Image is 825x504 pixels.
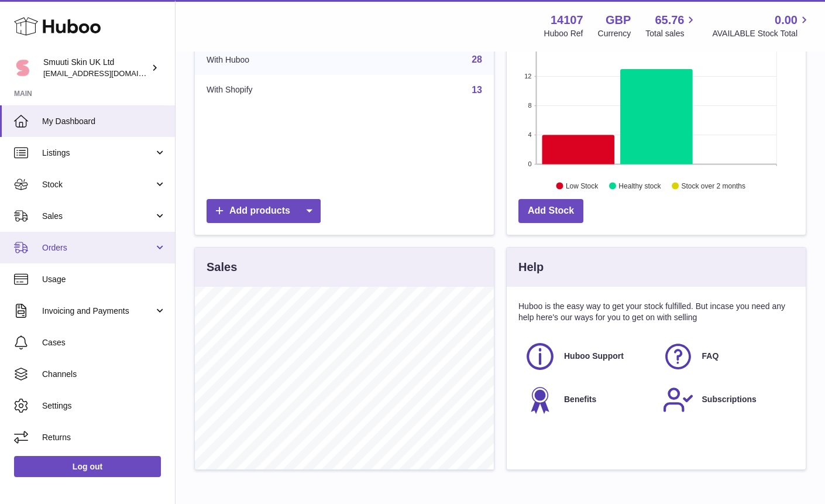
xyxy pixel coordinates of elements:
[42,432,166,443] span: Returns
[207,259,237,275] h3: Sales
[618,181,661,190] text: Healthy stock
[712,12,811,39] a: 0.00 AVAILABLE Stock Total
[682,181,745,190] text: Stock over 2 months
[207,199,321,223] a: Add products
[544,28,583,39] div: Huboo Ref
[42,400,166,412] span: Settings
[42,274,166,285] span: Usage
[598,28,631,39] div: Currency
[551,12,583,28] strong: 14107
[524,73,531,80] text: 12
[43,68,172,78] span: [EMAIL_ADDRESS][DOMAIN_NAME]
[518,301,794,323] p: Huboo is the easy way to get your stock fulfilled. But incase you need any help here's our ways f...
[42,306,154,317] span: Invoicing and Payments
[42,179,154,190] span: Stock
[472,54,482,64] a: 28
[42,337,166,348] span: Cases
[42,242,154,253] span: Orders
[606,12,631,28] strong: GBP
[43,57,149,79] div: Smuuti Skin UK Ltd
[42,148,154,159] span: Listings
[655,12,684,28] span: 65.76
[564,394,596,405] span: Benefits
[528,131,531,138] text: 4
[645,12,697,39] a: 65.76 Total sales
[566,181,599,190] text: Low Stock
[524,341,651,372] a: Huboo Support
[42,211,154,222] span: Sales
[195,44,356,75] td: With Huboo
[528,160,531,167] text: 0
[14,456,161,477] a: Log out
[524,384,651,416] a: Benefits
[472,85,482,95] a: 13
[662,341,789,372] a: FAQ
[195,75,356,105] td: With Shopify
[528,102,531,109] text: 8
[662,384,789,416] a: Subscriptions
[775,12,797,28] span: 0.00
[518,259,544,275] h3: Help
[645,28,697,39] span: Total sales
[702,351,719,362] span: FAQ
[42,116,166,127] span: My Dashboard
[518,199,583,223] a: Add Stock
[14,59,32,77] img: Paivi.korvela@gmail.com
[564,351,624,362] span: Huboo Support
[712,28,811,39] span: AVAILABLE Stock Total
[702,394,757,405] span: Subscriptions
[42,369,166,380] span: Channels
